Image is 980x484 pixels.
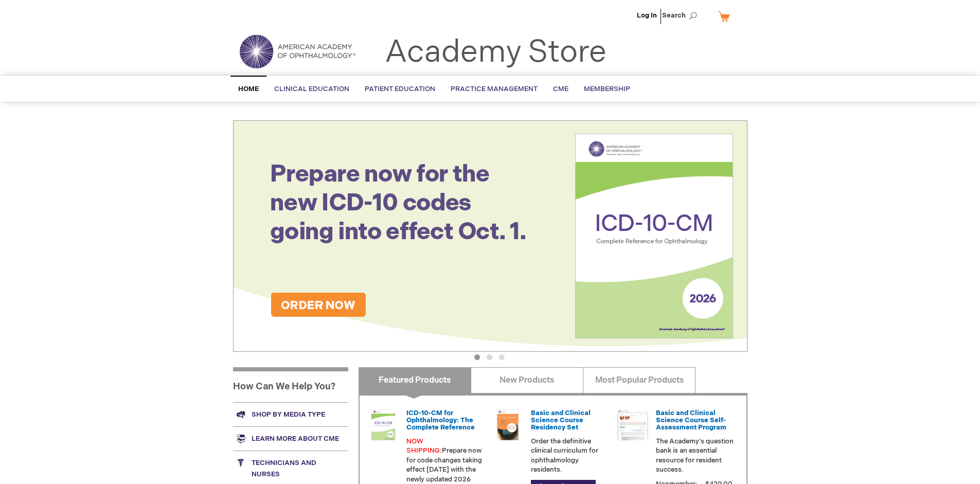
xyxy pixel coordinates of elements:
[487,354,492,360] button: 2 of 3
[365,85,435,93] span: Patient Education
[531,437,609,475] p: Order the definitive clinical curriculum for ophthalmology residents.
[451,85,538,93] span: Practice Management
[233,367,348,402] h1: How Can We Help You?
[274,85,349,93] span: Clinical Education
[584,85,630,93] span: Membership
[233,402,348,426] a: Shop by media type
[637,11,657,20] a: Log In
[471,367,583,393] a: New Products
[656,409,726,432] a: Basic and Clinical Science Course Self-Assessment Program
[406,409,475,432] a: ICD-10-CM for Ophthalmology: The Complete Reference
[238,85,259,93] span: Home
[583,367,696,393] a: Most Popular Products
[406,437,442,455] font: NOW SHIPPING:
[385,34,607,71] a: Academy Store
[474,354,480,360] button: 1 of 3
[368,409,399,440] img: 0120008u_42.png
[359,367,471,393] a: Featured Products
[531,409,591,432] a: Basic and Clinical Science Course Residency Set
[662,5,701,26] span: Search
[499,354,505,360] button: 3 of 3
[492,409,523,440] img: 02850963u_47.png
[617,409,648,440] img: bcscself_20.jpg
[553,85,568,93] span: CME
[233,426,348,451] a: Learn more about CME
[656,437,734,475] p: The Academy's question bank is an essential resource for resident success.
